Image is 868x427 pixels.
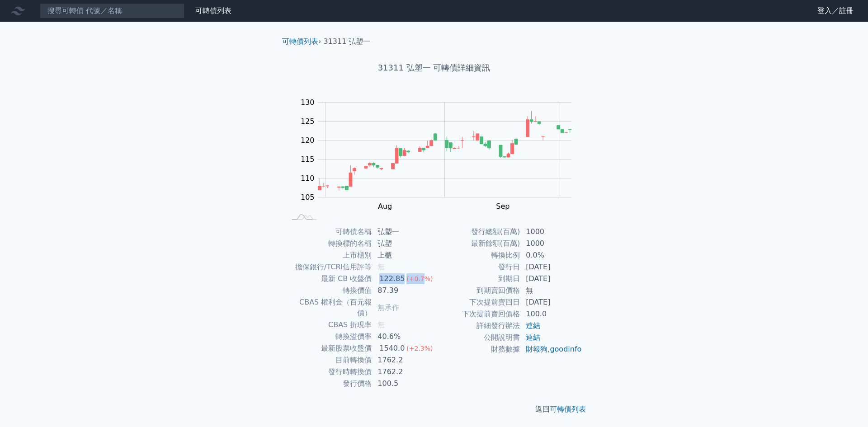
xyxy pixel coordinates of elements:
a: 連結 [526,333,540,342]
tspan: 105 [301,193,315,202]
td: 100.0 [520,308,582,320]
td: 下次提前賣回價格 [434,308,520,320]
td: 1000 [520,226,582,238]
iframe: Chat Widget [823,384,868,427]
a: 財報狗 [526,345,547,353]
td: 1762.2 [372,354,434,366]
div: 122.85 [377,273,406,284]
td: 上櫃 [372,249,434,261]
span: (+0.7%) [406,275,433,282]
td: 下次提前賣回日 [434,296,520,308]
td: 40.6% [372,331,434,343]
a: goodinfo [550,345,581,353]
tspan: 120 [301,136,315,145]
td: [DATE] [520,296,582,308]
td: 1762.2 [372,366,434,378]
a: 可轉債列表 [282,37,318,46]
span: 無 [377,263,385,271]
div: 1540.0 [377,343,406,354]
span: 無承作 [377,303,399,312]
td: 弘塑一 [372,226,434,238]
td: 可轉債名稱 [286,226,372,238]
tspan: 130 [301,98,315,107]
tspan: Sep [496,202,509,211]
td: 發行總額(百萬) [434,226,520,238]
td: 最新餘額(百萬) [434,238,520,249]
g: Chart [296,98,585,211]
td: 到期賣回價格 [434,285,520,296]
li: › [282,36,321,47]
td: 100.5 [372,378,434,389]
tspan: 115 [301,155,315,164]
td: 0.0% [520,249,582,261]
li: 31311 弘塑一 [324,36,371,47]
span: 無 [377,320,385,329]
td: CBAS 折現率 [286,319,372,331]
td: 轉換價值 [286,285,372,296]
td: CBAS 權利金（百元報價） [286,296,372,319]
td: 最新 CB 收盤價 [286,273,372,285]
td: 目前轉換價 [286,354,372,366]
td: 最新股票收盤價 [286,343,372,354]
div: 聊天小工具 [823,384,868,427]
a: 可轉債列表 [550,405,586,413]
td: 發行時轉換價 [286,366,372,378]
input: 搜尋可轉債 代號／名稱 [40,3,184,19]
h1: 31311 弘塑一 可轉債詳細資訊 [275,61,593,74]
td: 轉換溢價率 [286,331,372,343]
td: 到期日 [434,273,520,285]
td: 擔保銀行/TCRI信用評等 [286,261,372,273]
td: [DATE] [520,261,582,273]
td: 財務數據 [434,343,520,355]
tspan: 110 [301,174,315,183]
span: (+2.3%) [406,345,433,352]
a: 登入／註冊 [810,4,861,18]
td: 詳細發行辦法 [434,320,520,332]
a: 可轉債列表 [195,6,231,15]
td: 轉換標的名稱 [286,238,372,249]
td: , [520,343,582,355]
td: 弘塑 [372,238,434,249]
td: 發行日 [434,261,520,273]
td: 87.39 [372,285,434,296]
td: 無 [520,285,582,296]
td: 1000 [520,238,582,249]
td: [DATE] [520,273,582,285]
td: 發行價格 [286,378,372,389]
tspan: Aug [378,202,392,211]
tspan: 125 [301,117,315,126]
td: 轉換比例 [434,249,520,261]
a: 連結 [526,321,540,330]
td: 上市櫃別 [286,249,372,261]
p: 返回 [275,404,593,415]
td: 公開說明書 [434,332,520,343]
